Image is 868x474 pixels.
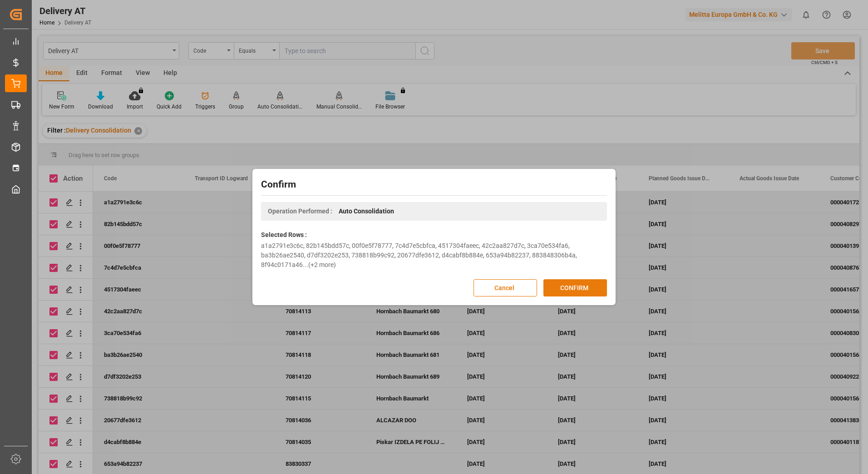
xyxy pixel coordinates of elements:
[261,241,607,270] div: a1a2791e3c6c, 82b145bdd57c, 00f0e5f78777, 7c4d7e5cbfca, 4517304faeec, 42c2aa827d7c, 3ca70e534fa6,...
[261,178,607,192] h2: Confirm
[268,207,332,216] span: Operation Performed :
[339,207,394,216] span: Auto Consolidation
[261,230,307,240] label: Selected Rows :
[543,279,607,296] button: CONFIRM
[473,279,537,296] button: Cancel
